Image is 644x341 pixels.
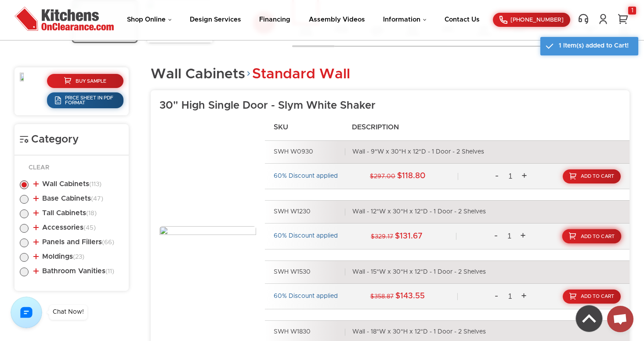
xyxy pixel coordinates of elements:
img: Back to top [576,305,602,332]
strong: $131.67 [395,232,423,240]
span: (11) [105,268,114,275]
a: Bathroom Vanities(11) [33,268,114,275]
div: Wall - 15"W x 30"H x 12"D - 1 Door - 2 Shelves [352,268,486,276]
a: Buy Sample [47,74,123,88]
img: Chat with us [11,297,42,328]
a: Assembly Videos [309,16,365,23]
h4: SKU [265,123,341,132]
a: Add To Cart [562,229,622,244]
img: Kitchens On Clearance [14,7,114,31]
span: Standard Wall [252,67,350,81]
a: Accessories(45) [33,224,96,231]
div: 60% Discount applied [274,293,338,301]
h4: Category [20,133,123,146]
span: (47) [91,196,103,202]
a: - [490,168,503,185]
a: Contact Us [445,16,480,23]
span: (18) [86,210,97,216]
span: Add To Cart [581,294,614,299]
a: - [489,228,503,245]
a: Panels and Fillers(66) [33,238,114,246]
div: Open chat [607,306,633,332]
span: (45) [83,225,96,231]
h2: Wall Cabinets [151,67,350,81]
a: Information [383,16,427,23]
a: Add To Cart [563,290,621,304]
span: (66) [102,239,114,246]
div: SWH W1830 [274,328,345,336]
span: $358.87 [370,293,394,300]
h3: 30" High Single Door - Slym White Shaker [159,99,630,112]
div: Wall - 12"W x 30"H x 12"D - 1 Door - 2 Shelves [352,208,486,216]
a: Price Sheet in PDF Format [47,92,123,108]
span: Add To Cart [581,174,614,179]
div: Chat Now! [53,309,84,315]
a: + [517,288,530,305]
span: $297.00 [370,173,395,180]
a: Moldings(23) [33,253,84,260]
strong: $118.80 [397,172,426,180]
span: Price Sheet in PDF Format [65,95,116,105]
div: SWH W1230 [274,208,345,216]
a: Design Services [190,16,241,23]
img: SWH_1.2.jpg [20,73,38,110]
h4: Description [343,123,420,132]
a: + [517,228,530,245]
a: [PHONE_NUMBER] [493,13,570,27]
div: SWH W1530 [274,268,345,276]
a: Base Cabinets(47) [33,195,103,202]
div: 60% Discount applied [274,232,338,240]
div: Wall - 18"W x 30"H x 12"D - 1 Door - 2 Shelves [352,328,486,336]
a: - [490,288,503,305]
a: Tall Cabinets(18) [33,209,97,216]
a: Add To Cart [563,169,621,183]
span: Add To Cart [581,234,615,239]
div: 1 [628,7,636,15]
a: Shop Online [127,16,172,23]
div: 60% Discount applied [274,172,338,180]
strong: $143.55 [395,292,425,300]
a: 1 [616,13,630,25]
div: Wall - 9"W x 30"H x 12"D - 1 Door - 2 Shelves [352,148,484,156]
span: (23) [73,254,84,260]
a: Wall Cabinets(113) [33,180,101,187]
span: $329.17 [371,234,393,240]
span: Buy Sample [76,79,106,84]
a: Financing [259,16,290,23]
a: + [517,168,531,185]
span: (113) [89,181,101,187]
span: [PHONE_NUMBER] [510,17,564,23]
div: SWH W0930 [274,148,345,156]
